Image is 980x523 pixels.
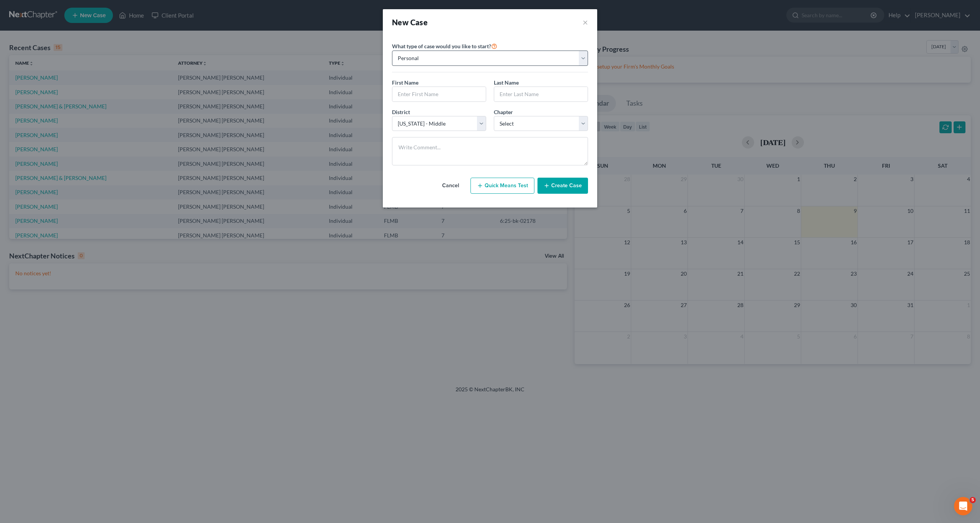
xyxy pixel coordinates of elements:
[392,109,410,115] span: District
[537,178,588,194] button: Create Case
[494,87,588,101] input: Enter Last Name
[392,79,418,86] span: First Name
[470,178,534,194] button: Quick Means Test
[434,178,467,193] button: Cancel
[392,87,486,101] input: Enter First Name
[392,18,428,27] strong: New Case
[392,41,497,51] label: What type of case would you like to start?
[954,497,972,515] iframe: Intercom live chat
[970,497,976,503] span: 5
[494,109,513,115] span: Chapter
[494,79,519,86] span: Last Name
[583,17,588,28] button: ×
